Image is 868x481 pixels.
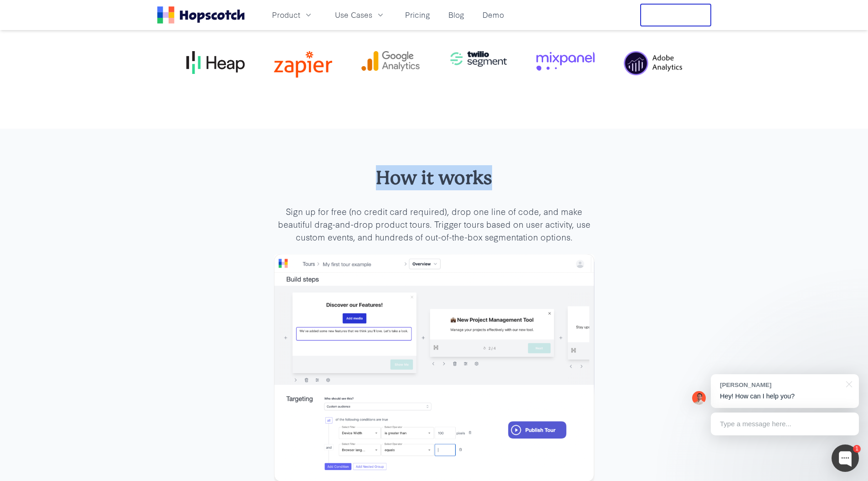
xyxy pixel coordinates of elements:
img: Mixpanel full logo – purple [536,51,595,71]
img: heap-logo [186,51,245,74]
h2: How it works [274,165,595,190]
p: Hey! How can I help you? [720,392,850,401]
span: Use Cases [335,9,372,21]
img: adobe-analytics-logo-86407C40A9-seeklogo.com [624,51,682,76]
a: Blog [445,7,468,22]
button: Free Trial [640,4,711,26]
p: Sign up for free (no credit card required), drop one line of code, and make beautiful drag-and-dr... [274,205,595,243]
span: Product [272,9,300,21]
div: 1 [853,445,861,453]
img: Zapier logo.svg [274,51,332,78]
a: Pricing [401,7,434,22]
a: Demo [479,7,508,22]
div: Type a message here... [711,413,859,435]
button: Product [267,7,318,22]
div: [PERSON_NAME] [720,381,841,389]
img: Mark Spera [692,391,706,405]
img: Logo Google Analytics.svg [361,51,420,71]
a: Home [157,6,245,24]
button: Use Cases [329,7,390,22]
img: Twilio-Logo-Product-Segment-RGB [449,51,507,67]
